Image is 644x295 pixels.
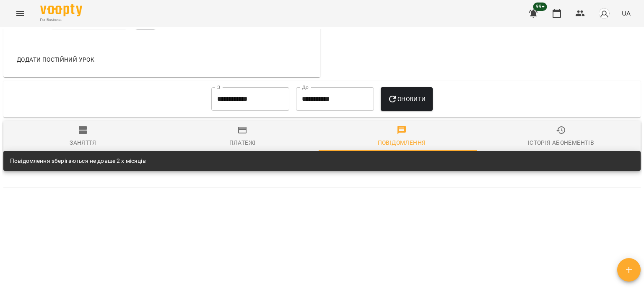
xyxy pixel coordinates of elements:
[17,55,94,65] span: Додати постійний урок
[381,87,432,111] button: Оновити
[622,9,631,18] span: UA
[387,94,426,104] span: Оновити
[70,138,96,148] div: Заняття
[13,52,98,67] button: Додати постійний урок
[40,4,82,16] img: Voopty Logo
[528,138,594,148] div: Історія абонементів
[598,8,610,19] img: avatar_s.png
[533,3,547,11] span: 99+
[10,3,30,23] button: Menu
[378,138,426,148] div: Повідомлення
[40,17,82,23] span: For Business
[618,5,634,21] button: UA
[10,154,146,169] div: Повідомлення зберігаються не довше 2 х місяців
[229,138,256,148] div: Платежі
